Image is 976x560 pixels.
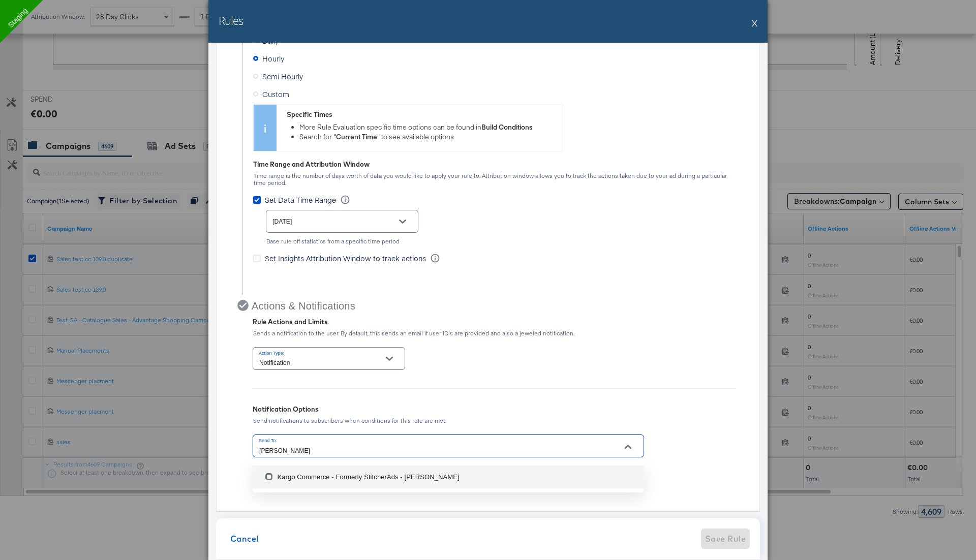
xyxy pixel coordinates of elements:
[253,405,736,414] div: Notification Options
[265,195,336,205] span: Set Data Time Range
[395,214,410,229] button: Open
[219,13,243,28] h2: Rules
[253,160,736,169] div: Time Range and Attribution Window
[287,110,558,119] div: Specific Times
[253,172,736,186] div: Time range is the number of days worth of data you would like to apply your rule to. Attribution ...
[266,238,736,245] div: Base rule off statistics from a specific time period
[262,71,303,81] span: Semi Hourly
[262,89,289,99] span: Custom
[265,253,426,263] span: Set Insights Attribution Window to track actions
[481,122,533,132] strong: Build Conditions
[253,330,736,337] div: Sends a notification to the user. By default, this sends an email if user ID's are provided and a...
[262,53,284,64] span: Hourly
[299,122,558,132] li: More Rule Evaluation specific time options can be found in
[257,445,611,456] input: Search or select people to notify when rule is met
[299,132,558,142] li: Search for " " to see available options
[253,317,736,327] div: Rule Actions and Limits
[620,439,635,454] button: Close
[253,465,644,488] li: Kargo Commerce - Formerly StitcherAds - [PERSON_NAME]
[253,417,736,424] div: Send notifications to subscribers when conditions for this rule are met.
[230,532,259,546] span: Cancel
[752,13,757,33] button: X
[382,351,397,366] button: Open
[336,132,377,141] strong: Current Time
[226,528,263,549] button: Cancel
[270,216,385,228] input: Make a selection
